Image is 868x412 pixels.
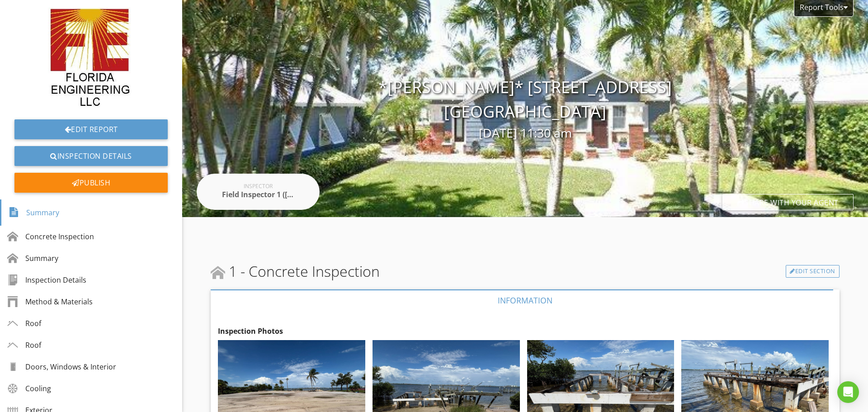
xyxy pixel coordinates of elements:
[7,275,86,285] div: Inspection Details
[14,146,168,166] a: Inspection Details
[222,184,294,189] div: Inspector
[7,340,41,350] div: Roof
[7,383,51,394] div: Cooling
[786,265,840,278] a: Edit Section
[197,174,320,210] a: Inspector Field Inspector 1 ([PERSON_NAME])
[14,119,168,139] a: Edit Report
[14,173,168,193] div: Publish
[7,361,116,372] div: Doors, Windows & Interior
[218,326,283,336] strong: Inspection Photos
[48,7,135,109] img: FE_LOGO.jpg
[182,124,868,142] div: [DATE] 11:30 am
[722,194,854,210] div: Share with your agent
[7,296,93,307] div: Method & Materials
[837,381,859,403] div: Open Intercom Messenger
[7,318,41,329] div: Roof
[222,189,294,200] div: Field Inspector 1 ([PERSON_NAME])
[7,231,94,242] div: Concrete Inspection
[211,260,380,282] span: 1 - Concrete Inspection
[7,253,58,264] div: Summary
[9,205,59,220] div: Summary
[182,75,868,142] div: *[PERSON_NAME]* [STREET_ADDRESS] [GEOGRAPHIC_DATA]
